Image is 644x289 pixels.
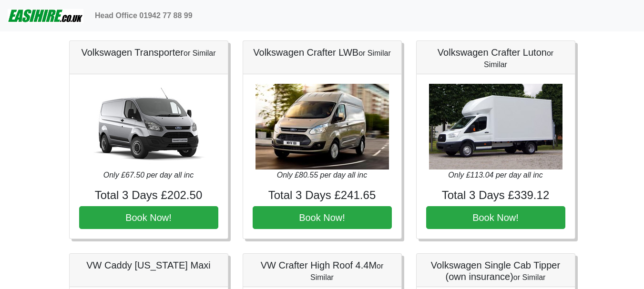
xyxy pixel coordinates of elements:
[310,262,383,281] small: or Similar
[448,171,542,179] i: Only £113.04 per day all inc
[256,84,389,169] img: Volkswagen Crafter LWB
[79,259,218,271] h5: VW Caddy [US_STATE] Maxi
[91,6,196,25] a: Head Office 01942 77 88 99
[426,259,565,282] h5: Volkswagen Single Cab Tipper (own insurance)
[358,49,391,57] small: or Similar
[277,171,367,179] i: Only £80.55 per day all inc
[426,206,565,229] button: Book Now!
[82,84,215,169] img: Volkswagen Transporter
[253,259,392,282] h5: VW Crafter High Roof 4.4M
[253,206,392,229] button: Book Now!
[79,47,218,58] h5: Volkswagen Transporter
[253,189,392,202] h4: Total 3 Days £241.65
[426,189,565,202] h4: Total 3 Days £339.12
[184,49,216,57] small: or Similar
[103,171,194,179] i: Only £67.50 per day all inc
[79,189,218,202] h4: Total 3 Days £202.50
[8,6,83,25] img: easihire_logo_small.png
[253,47,392,58] h5: Volkswagen Crafter LWB
[95,11,193,20] b: Head Office 01942 77 88 99
[426,47,565,70] h5: Volkswagen Crafter Luton
[429,84,562,169] img: Volkswagen Crafter Luton
[79,206,218,229] button: Book Now!
[513,273,546,281] small: or Similar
